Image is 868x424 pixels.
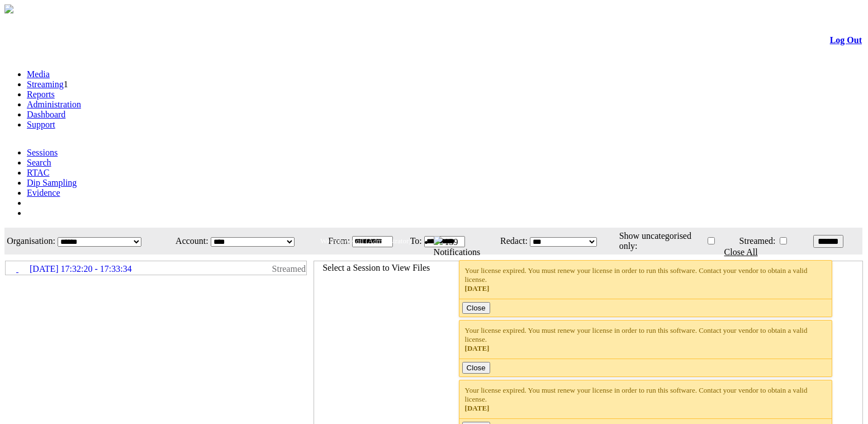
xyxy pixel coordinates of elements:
[272,264,306,274] span: Streamed
[30,264,132,274] span: [DATE] 17:32:20 - 17:33:34
[462,302,490,314] button: Close
[27,158,51,167] a: Search
[6,262,306,274] a: [DATE] 17:32:20 - 17:33:34
[465,326,827,353] div: Your license expired. You must renew your license in order to run this software. Contact your ven...
[462,362,490,374] button: Close
[64,79,68,89] span: 1
[27,89,55,99] a: Reports
[465,344,490,352] span: [DATE]
[27,100,81,109] a: Administration
[465,386,827,413] div: Your license expired. You must renew your license in order to run this software. Contact your ven...
[27,69,50,79] a: Media
[465,404,490,412] span: [DATE]
[166,229,209,253] td: Account:
[27,188,60,197] a: Evidence
[27,148,58,157] a: Sessions
[830,35,862,45] a: Log Out
[27,120,55,129] a: Support
[724,247,758,257] a: Close All
[27,110,65,119] a: Dashboard
[320,237,411,245] span: Welcome, Aqil (Administrator)
[465,266,827,293] div: Your license expired. You must renew your license in order to run this software. Contact your ven...
[4,4,13,13] img: arrow-3.png
[27,79,64,89] a: Streaming
[27,178,77,187] a: Dip Sampling
[445,237,458,247] span: 139
[465,284,490,293] span: [DATE]
[434,236,443,245] img: bell25.png
[434,247,840,257] div: Notifications
[6,229,56,253] td: Organisation:
[27,168,49,177] a: RTAC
